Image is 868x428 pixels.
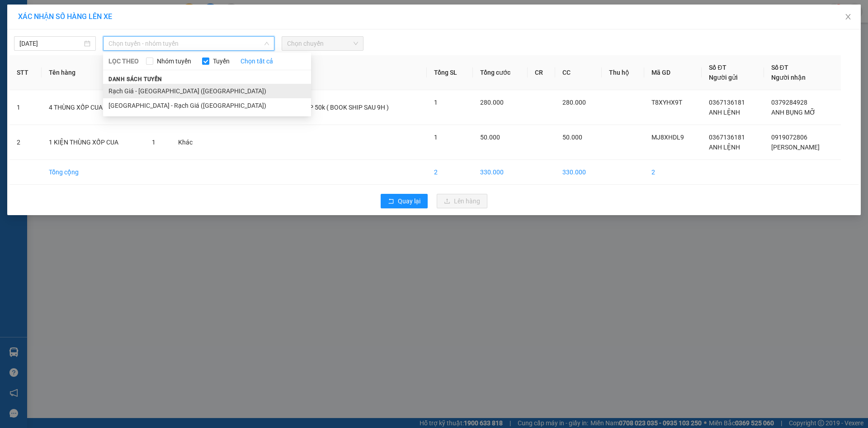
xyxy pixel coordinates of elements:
[709,134,745,141] span: 0367136181
[266,104,389,111] span: CHƯA THU SHIP 50k ( BOOK SHIP SAU 9H )
[171,125,206,160] td: Khác
[709,144,740,151] span: ANH LỆNH
[259,55,427,90] th: Ghi chú
[709,74,738,81] span: Người gửi
[42,125,145,160] td: 1 KIỆN THÙNG XỐP CUA
[103,84,311,98] li: Rạch Giá - [GEOGRAPHIC_DATA] ([GEOGRAPHIC_DATA])
[835,5,861,30] button: Close
[473,160,528,185] td: 330.000
[480,99,504,106] span: 280.000
[9,125,42,160] td: 2
[528,55,555,90] th: CR
[19,38,82,48] input: 11/10/2025
[602,55,644,90] th: Thu hộ
[241,56,273,66] a: Chọn tất cả
[709,109,740,116] span: ANH LỆNH
[555,55,602,90] th: CC
[152,139,156,146] span: 1
[473,55,528,90] th: Tổng cước
[480,134,500,141] span: 50.000
[562,134,582,141] span: 50.000
[437,194,487,208] button: uploadLên hàng
[103,98,311,113] li: [GEOGRAPHIC_DATA] - Rạch Giá ([GEOGRAPHIC_DATA])
[42,55,145,90] th: Tên hàng
[771,99,807,106] span: 0379284928
[771,109,816,116] span: ANH BỤNG MỠ
[9,90,42,125] td: 1
[287,37,358,50] span: Chọn chuyến
[651,134,684,141] span: MJ8XHDL9
[709,64,726,71] span: Số ĐT
[555,160,602,185] td: 330.000
[771,74,806,81] span: Người nhận
[771,144,820,151] span: [PERSON_NAME]
[398,196,420,206] span: Quay lại
[9,55,42,90] th: STT
[844,13,852,20] span: close
[434,99,438,106] span: 1
[427,55,473,90] th: Tổng SL
[771,64,788,71] span: Số ĐT
[771,134,807,141] span: 0919072806
[209,56,233,66] span: Tuyến
[42,160,145,185] td: Tổng cộng
[153,56,195,66] span: Nhóm tuyến
[709,99,745,106] span: 0367136181
[434,134,438,141] span: 1
[18,12,112,21] span: XÁC NHẬN SỐ HÀNG LÊN XE
[644,55,702,90] th: Mã GD
[427,160,473,185] td: 2
[103,75,168,83] span: Danh sách tuyến
[651,99,682,106] span: T8XYHX9T
[562,99,586,106] span: 280.000
[388,198,394,205] span: rollback
[42,90,145,125] td: 4 THÙNG XỐP CUA
[108,56,139,66] span: LỌC THEO
[644,160,702,185] td: 2
[264,41,269,46] span: down
[108,37,269,50] span: Chọn tuyến - nhóm tuyến
[381,194,428,208] button: rollbackQuay lại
